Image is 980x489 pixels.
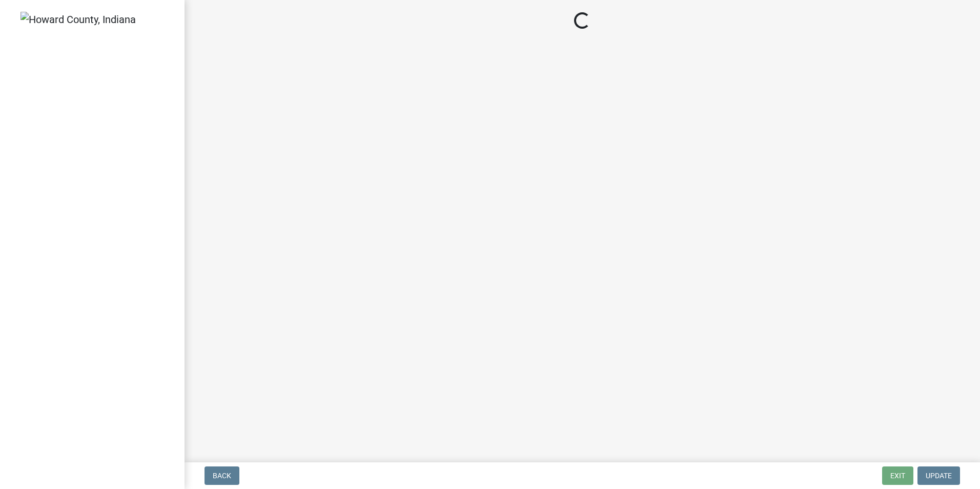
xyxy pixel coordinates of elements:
[213,472,231,480] span: Back
[917,466,960,485] button: Update
[205,466,239,485] button: Back
[926,472,952,480] span: Update
[21,12,136,27] img: Howard County, Indiana
[882,466,913,485] button: Exit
